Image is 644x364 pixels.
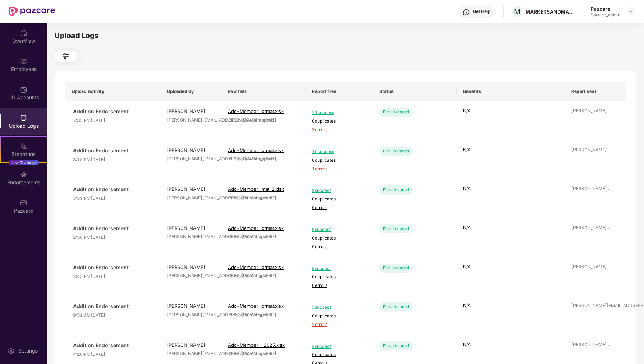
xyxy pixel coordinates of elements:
[228,273,241,278] span: 6 rows
[242,195,243,200] span: |
[312,235,366,242] span: 0 duplicates
[167,341,215,349] div: [PERSON_NAME]
[379,108,413,117] div: File Uploaded
[73,156,154,163] span: 3:15 PM[DATE]
[525,8,576,15] div: MARKETSANDMARKETS
[20,29,27,37] img: svg+xml;base64,PHN2ZyBpZD0iSG9tZSIgeG1sbnM9Imh0dHA6Ly93d3cudzMub3JnLzIwMDAvc3ZnIiB3aWR0aD0iMjAiIG...
[167,224,215,232] div: [PERSON_NAME]
[167,195,215,202] div: [PERSON_NAME][EMAIL_ADDRESS][DOMAIN_NAME]
[379,224,413,233] div: File Uploaded
[228,186,284,192] span: Add-Member...mat_2.xlsx
[228,342,285,348] span: Add-Member..._2025.xlsx
[228,234,241,239] span: 6 rows
[565,82,626,101] th: Report sent
[244,351,271,356] span: Auto mapped
[221,82,306,101] th: Raw files
[571,108,619,114] div: [PERSON_NAME]
[463,264,558,270] p: N/A
[247,156,274,161] span: Auto mapped
[9,160,39,165] div: New Challenge
[379,341,413,350] div: File Uploaded
[312,157,366,164] span: 0 duplicates
[228,195,241,200] span: 9 rows
[571,341,619,348] div: [PERSON_NAME]
[167,147,215,154] div: [PERSON_NAME]
[167,233,215,240] div: [PERSON_NAME][EMAIL_ADDRESS][DOMAIN_NAME]
[228,147,284,153] span: Add-Member...ormat.xlsx
[228,108,284,114] span: Add-Member...ormat.xlsx
[312,196,366,203] span: 0 duplicates
[312,313,366,320] span: 0 duplicates
[167,350,215,357] div: [PERSON_NAME][EMAIL_ADDRESS][DOMAIN_NAME]
[312,343,366,350] span: 4 success
[73,185,154,193] span: Addition Endorsement
[463,341,558,348] p: N/A
[228,351,241,356] span: 4 rows
[379,185,413,194] div: File Uploaded
[571,264,619,270] div: [PERSON_NAME]
[1,151,47,158] div: Stepathon
[167,273,215,279] div: [PERSON_NAME][EMAIL_ADDRESS][DOMAIN_NAME]
[571,302,619,309] div: [PERSON_NAME][EMAIL_ADDRESS][DOMAIN_NAME]
[242,234,243,239] span: |
[167,302,215,309] div: [PERSON_NAME]
[20,143,27,150] img: svg+xml;base64,PHN2ZyB4bWxucz0iaHR0cDovL3d3dy53My5vcmcvMjAwMC9zdmciIHdpZHRoPSIyMSIgaGVpZ2h0PSIyMC...
[312,265,366,272] span: 6 success
[463,185,558,192] p: N/A
[312,321,366,328] span: 2 errors
[244,195,271,200] span: Auto mapped
[20,58,27,65] img: svg+xml;base64,PHN2ZyBpZD0iRW1wbG95ZWVzIiB4bWxucz0iaHR0cDovL3d3dy53My5vcmcvMjAwMC9zdmciIHdpZHRoPS...
[312,204,366,211] span: 0 errors
[312,351,366,358] span: 0 duplicates
[65,82,160,101] th: Upload Activity
[607,186,610,191] span: ...
[73,195,154,202] span: 3:59 PM[DATE]
[463,224,558,231] p: N/A
[463,9,470,16] img: svg+xml;base64,PHN2ZyBpZD0iSGVscC0zMngzMiIgeG1sbnM9Imh0dHA6Ly93d3cudzMub3JnLzIwMDAvc3ZnIiB3aWR0aD...
[247,117,274,123] span: Auto mapped
[571,147,619,153] div: [PERSON_NAME]
[245,156,246,161] span: |
[228,312,241,317] span: 7 rows
[628,9,634,14] img: svg+xml;base64,PHN2ZyBpZD0iRHJvcGRvd24tMzJ4MzIiIHhtbG5zPSJodHRwOi8vd3d3LnczLm9yZy8yMDAwL3N2ZyIgd2...
[73,234,154,241] span: 2:58 PM[DATE]
[312,244,366,250] span: 0 errors
[228,264,284,270] span: Add-Member...ormat.xlsx
[312,274,366,280] span: 0 duplicates
[306,82,373,101] th: Report files
[242,312,243,317] span: |
[73,312,154,319] span: 9:51 AM[DATE]
[312,226,366,233] span: 6 success
[73,108,154,115] span: Addition Endorsement
[73,264,154,271] span: Addition Endorsement
[373,82,457,101] th: Status
[312,127,366,133] span: 3 errors
[312,282,366,289] span: 0 errors
[514,7,520,16] span: M
[228,225,284,231] span: Add-Member...ormat.xlsx
[73,273,154,280] span: 2:43 PM[DATE]
[312,187,366,194] span: 9 success
[228,117,244,123] span: 24 rows
[607,342,610,347] span: ...
[62,52,70,61] img: svg+xml;base64,PHN2ZyB4bWxucz0iaHR0cDovL3d3dy53My5vcmcvMjAwMC9zdmciIHdpZHRoPSIyNCIgaGVpZ2h0PSIyNC...
[228,303,284,309] span: Add-Member...ormat.xlsx
[312,118,366,125] span: 0 duplicates
[73,224,154,232] span: Addition Endorsement
[73,302,154,310] span: Addition Endorsement
[379,302,413,311] div: File Uploaded
[607,147,610,152] span: ...
[167,156,215,162] div: [PERSON_NAME][EMAIL_ADDRESS][DOMAIN_NAME]
[473,9,490,14] div: Get Help
[20,171,27,178] img: svg+xml;base64,PHN2ZyBpZD0iRW5kb3JzZW1lbnRzIiB4bWxucz0iaHR0cDovL3d3dy53My5vcmcvMjAwMC9zdmciIHdpZH...
[73,147,154,155] span: Addition Endorsement
[312,109,366,116] span: 21 success
[167,117,215,124] div: [PERSON_NAME][EMAIL_ADDRESS][DOMAIN_NAME]
[591,12,620,18] div: Partner_admin
[607,264,610,269] span: ...
[591,5,620,12] div: Pazcare
[54,30,636,41] div: Upload Logs
[167,108,215,115] div: [PERSON_NAME]
[9,7,55,16] img: New Pazcare Logo
[312,148,366,155] span: 10 success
